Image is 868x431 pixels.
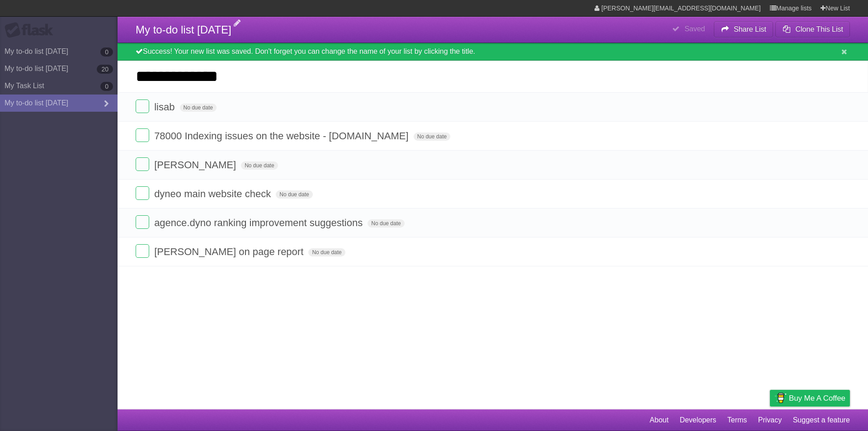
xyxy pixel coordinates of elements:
b: 0 [100,47,113,57]
b: Share List [734,25,766,33]
span: [PERSON_NAME] [154,159,238,171]
span: No due date [276,190,312,199]
span: My to-do list [DATE] [136,24,231,36]
span: agence.dyno ranking improvement suggestions [154,217,365,228]
div: Flask [5,22,59,38]
a: Suggest a feature [793,412,850,429]
label: Done [136,128,149,142]
button: Clone This List [775,21,850,38]
button: Share List [714,21,774,38]
b: Clone This List [795,25,843,33]
b: 0 [100,82,113,91]
label: Done [136,244,149,258]
a: Developers [679,412,716,429]
span: No due date [308,248,345,256]
span: No due date [180,104,217,112]
img: Buy me a coffee [774,390,787,406]
span: lisab [154,101,177,113]
span: dyneo main website check [154,188,273,199]
label: Done [136,99,149,113]
label: Done [136,215,149,229]
a: Terms [727,412,747,429]
label: Done [136,157,149,171]
b: Saved [684,25,705,33]
span: Buy me a coffee [789,390,845,406]
span: No due date [414,133,450,141]
span: [PERSON_NAME] on page report [154,246,306,257]
a: About [650,412,669,429]
span: 78000 Indexing issues on the website - [DOMAIN_NAME] [154,130,411,142]
a: Privacy [758,412,782,429]
div: Success! Your new list was saved. Don't forget you can change the name of your list by clicking t... [118,43,868,61]
label: Done [136,186,149,200]
a: Buy me a coffee [770,390,850,407]
span: No due date [241,161,278,170]
span: No due date [368,219,404,227]
b: 20 [97,65,113,74]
